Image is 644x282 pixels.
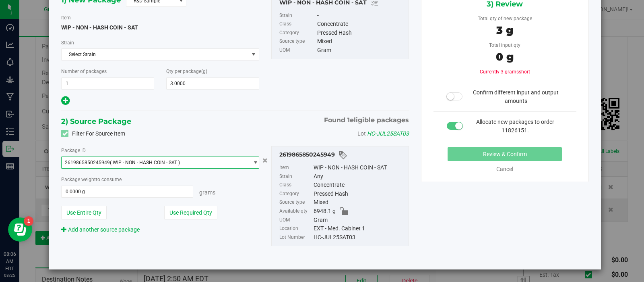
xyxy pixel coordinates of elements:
button: Cancel button [260,155,270,166]
label: Location [279,224,312,233]
span: Package ID [61,148,86,153]
label: Item [61,14,71,21]
label: Available qty [279,207,312,216]
span: 0 g [496,50,514,63]
label: Category [279,190,312,198]
span: Allocate new packages to order 11826151. [476,119,554,134]
div: Gram [317,46,405,55]
span: select [248,157,258,168]
span: (g) [201,69,207,74]
span: Currently 3 grams [480,69,530,75]
a: Cancel [496,166,513,172]
span: 2619865850245949 [65,160,110,165]
label: UOM [279,46,316,55]
label: Strain [279,11,316,20]
span: Grams [199,189,215,196]
label: Class [279,181,312,190]
label: Strain [279,172,312,181]
span: ( WIP - NON - HASH COIN - SAT ) [110,160,180,165]
label: Item [279,163,312,172]
label: Filter For Source Item [61,130,125,138]
span: select [248,49,258,60]
label: Category [279,29,316,38]
div: Gram [314,216,405,225]
span: Total qty of new package [478,16,532,21]
div: Any [314,172,405,181]
span: Found eligible packages [324,115,409,125]
button: Use Required Qty [164,206,217,219]
button: Review & Confirm [448,147,562,161]
iframe: Resource center [8,217,32,242]
iframe: Resource center unread badge [24,216,33,226]
div: Pressed Hash [317,29,405,38]
span: short [519,69,530,75]
div: EXT - Med. Cabinet 1 [314,224,405,233]
div: Concentrate [314,181,405,190]
span: Select Strain [62,49,248,60]
a: Add another source package [61,226,140,233]
input: 1 [62,78,154,89]
span: Total input qty [489,42,520,48]
input: 0.0000 g [62,186,193,197]
div: Concentrate [317,20,405,29]
label: UOM [279,216,312,225]
span: Confirm different input and output amounts [473,89,559,104]
div: Mixed [317,37,405,46]
span: 6948.1 g [314,207,336,216]
span: weight [81,177,96,182]
div: Mixed [314,198,405,207]
div: WIP - NON - HASH COIN - SAT [314,163,405,172]
span: Add new output [61,99,70,105]
label: Source type [279,198,312,207]
span: Package to consume [61,177,122,182]
span: Number of packages [61,69,107,74]
label: Lot Number [279,233,312,242]
label: Class [279,20,316,29]
div: HC-JUL25SAT03 [314,233,405,242]
span: Lot [357,130,366,137]
div: Pressed Hash [314,190,405,198]
label: Source type [279,37,316,46]
span: 1 [347,116,350,124]
span: HC-JUL25SAT03 [367,130,409,137]
label: Strain [61,39,74,46]
input: 3.0000 [167,78,259,89]
div: 2619865850245949 [279,150,405,160]
span: WIP - NON - HASH COIN - SAT [61,24,138,31]
button: Use Entire Qty [61,206,107,219]
span: 2) Source Package [61,115,131,127]
div: - [317,11,405,20]
span: Qty per package [166,69,207,74]
span: 3 g [496,24,513,37]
